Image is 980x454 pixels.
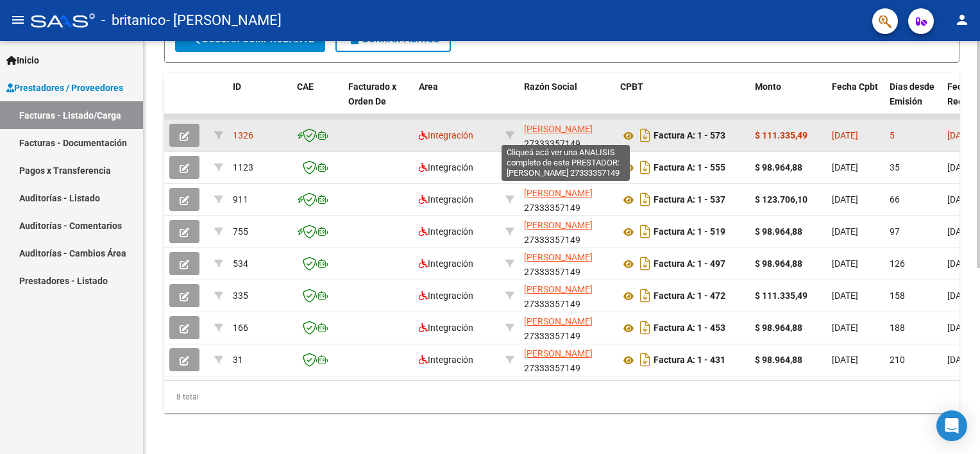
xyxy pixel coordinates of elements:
[884,73,942,130] datatable-header-cell: Días desde Emisión
[890,226,900,237] span: 97
[164,381,959,413] div: 8 total
[755,162,802,172] strong: $ 98.964,88
[101,6,166,35] span: - britanico
[524,188,593,198] span: [PERSON_NAME]
[637,189,654,210] i: Descargar documento
[524,314,610,341] div: 27333357149
[654,259,725,269] strong: Factura A: 1 - 497
[419,130,473,140] span: Integración
[954,12,970,28] mat-icon: person
[637,253,654,274] i: Descargar documento
[419,194,473,205] span: Integración
[419,355,473,365] span: Integración
[524,218,610,245] div: 27333357149
[524,282,610,309] div: 27333357149
[233,162,253,172] span: 1123
[947,355,974,365] span: [DATE]
[524,252,593,262] span: [PERSON_NAME]
[832,290,858,301] span: [DATE]
[947,290,974,301] span: [DATE]
[832,226,858,237] span: [DATE]
[890,194,900,205] span: 66
[637,221,654,242] i: Descargar documento
[654,323,725,333] strong: Factura A: 1 - 453
[524,250,610,277] div: 27333357149
[233,290,248,301] span: 335
[832,194,858,205] span: [DATE]
[524,186,610,213] div: 27333357149
[654,163,725,173] strong: Factura A: 1 - 555
[637,285,654,306] i: Descargar documento
[755,226,802,237] strong: $ 98.964,88
[524,122,610,149] div: 27333357149
[890,290,905,301] span: 158
[524,346,610,373] div: 27333357149
[654,227,725,237] strong: Factura A: 1 - 519
[947,194,974,205] span: [DATE]
[936,410,967,441] div: Open Intercom Messenger
[524,284,593,294] span: [PERSON_NAME]
[414,73,500,130] datatable-header-cell: Area
[6,53,39,67] span: Inicio
[620,81,643,92] span: CPBT
[297,81,314,92] span: CAE
[166,6,282,35] span: - [PERSON_NAME]
[524,220,593,230] span: [PERSON_NAME]
[233,226,248,237] span: 755
[654,355,725,366] strong: Factura A: 1 - 431
[654,195,725,205] strong: Factura A: 1 - 537
[524,156,593,166] span: [PERSON_NAME]
[947,162,974,172] span: [DATE]
[890,258,905,269] span: 126
[832,130,858,140] span: [DATE]
[654,131,725,141] strong: Factura A: 1 - 573
[233,355,243,365] span: 31
[233,194,248,205] span: 911
[832,162,858,172] span: [DATE]
[419,81,438,92] span: Area
[755,258,802,269] strong: $ 98.964,88
[755,81,781,92] span: Monto
[947,130,974,140] span: [DATE]
[524,348,593,358] span: [PERSON_NAME]
[419,290,473,301] span: Integración
[755,130,807,140] strong: $ 111.335,49
[348,81,396,106] span: Facturado x Orden De
[947,258,974,269] span: [DATE]
[233,130,253,140] span: 1326
[233,258,248,269] span: 534
[637,349,654,370] i: Descargar documento
[524,316,593,326] span: [PERSON_NAME]
[519,73,615,130] datatable-header-cell: Razón Social
[419,162,473,172] span: Integración
[524,124,593,134] span: [PERSON_NAME]
[750,73,827,130] datatable-header-cell: Monto
[233,323,248,333] span: 166
[233,81,241,92] span: ID
[654,291,725,301] strong: Factura A: 1 - 472
[524,81,577,92] span: Razón Social
[890,130,895,140] span: 5
[755,323,802,333] strong: $ 98.964,88
[343,73,414,130] datatable-header-cell: Facturado x Orden De
[615,73,750,130] datatable-header-cell: CPBT
[947,226,974,237] span: [DATE]
[187,33,314,45] span: Buscar Comprobante
[947,323,974,333] span: [DATE]
[890,81,934,106] span: Días desde Emisión
[6,81,123,95] span: Prestadores / Proveedores
[755,290,807,301] strong: $ 111.335,49
[890,162,900,172] span: 35
[637,125,654,146] i: Descargar documento
[524,154,610,181] div: 27333357149
[832,258,858,269] span: [DATE]
[292,73,343,130] datatable-header-cell: CAE
[890,355,905,365] span: 210
[832,323,858,333] span: [DATE]
[755,194,807,205] strong: $ 123.706,10
[832,355,858,365] span: [DATE]
[419,323,473,333] span: Integración
[755,355,802,365] strong: $ 98.964,88
[637,157,654,178] i: Descargar documento
[10,12,26,28] mat-icon: menu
